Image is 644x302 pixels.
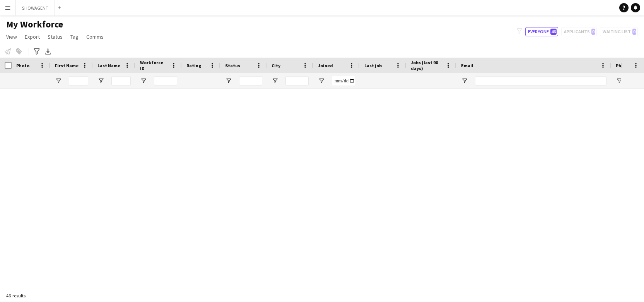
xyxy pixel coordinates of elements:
[616,63,629,68] span: Phone
[16,63,29,68] span: Photo
[48,33,63,40] span: Status
[225,77,232,84] button: Open Filter Menu
[140,77,147,84] button: Open Filter Menu
[318,63,333,68] span: Joined
[22,32,43,42] a: Export
[55,77,62,84] button: Open Filter Menu
[55,63,79,68] span: First Name
[475,76,606,85] input: Email Filter Input
[225,63,240,68] span: Status
[332,76,355,85] input: Joined Filter Input
[285,76,309,85] input: City Filter Input
[461,77,468,84] button: Open Filter Menu
[69,76,88,85] input: First Name Filter Input
[525,27,558,36] button: Everyone46
[32,47,41,56] app-action-btn: Advanced filters
[272,63,280,68] span: City
[186,63,201,68] span: Rating
[272,77,278,84] button: Open Filter Menu
[70,33,79,40] span: Tag
[111,76,131,85] input: Last Name Filter Input
[6,33,17,40] span: View
[67,32,82,42] a: Tag
[97,77,104,84] button: Open Filter Menu
[318,77,325,84] button: Open Filter Menu
[97,63,120,68] span: Last Name
[364,63,382,68] span: Last job
[550,29,557,35] span: 46
[43,47,53,56] app-action-btn: Export XLSX
[140,60,168,71] span: Workforce ID
[3,32,20,42] a: View
[83,32,107,42] a: Comms
[86,33,104,40] span: Comms
[154,76,177,85] input: Workforce ID Filter Input
[411,60,442,71] span: Jobs (last 90 days)
[25,33,40,40] span: Export
[16,0,55,15] button: SHOWAGENT
[461,63,473,68] span: Email
[616,77,623,84] button: Open Filter Menu
[239,76,262,85] input: Status Filter Input
[6,19,63,30] span: My Workforce
[44,32,66,42] a: Status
